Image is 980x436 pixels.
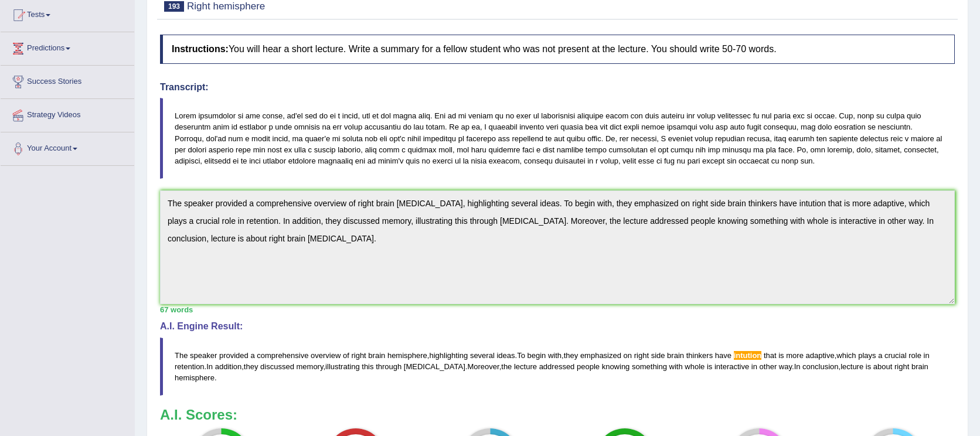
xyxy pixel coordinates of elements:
span: 193 [164,1,184,12]
span: they [564,351,579,360]
a: Predictions [1,32,134,62]
span: role [908,351,921,360]
span: brain [911,362,928,371]
span: this [362,362,373,371]
b: Instructions: [172,44,229,54]
span: is [707,362,712,371]
span: plays [858,351,876,360]
blockquote: Lorem ipsumdolor si ame conse, ad'el sed do ei t incid, utl et dol magna aliq. Eni ad mi veniam q... [160,98,955,179]
span: with [548,351,562,360]
span: is [778,351,784,360]
h4: Transcript: [160,82,955,93]
a: Your Account [1,132,134,162]
span: brain [667,351,684,360]
span: other [760,362,777,371]
span: whole [685,362,705,371]
span: several [470,351,495,360]
span: hemisphere [387,351,427,360]
span: in [924,351,930,360]
span: provided [219,351,249,360]
span: have [715,351,731,360]
span: Possible spelling mistake found. (did you mean: intuition) [734,351,762,360]
span: on [624,351,632,360]
span: In [794,362,801,371]
span: side [651,351,665,360]
span: hemisphere [175,373,215,382]
span: conclusion [802,362,838,371]
span: speaker [190,351,217,360]
span: emphasized [580,351,621,360]
div: 67 words [160,304,955,315]
span: with [669,362,683,371]
span: that [764,351,777,360]
span: way [779,362,792,371]
span: memory [297,362,324,371]
span: crucial [884,351,907,360]
span: people [577,362,600,371]
span: highlighting [429,351,468,360]
span: interactive [714,362,749,371]
span: about [873,362,893,371]
span: a [250,351,254,360]
span: is [866,362,871,371]
span: overview [311,351,341,360]
span: adaptive [806,351,835,360]
h4: You will hear a short lecture. Write a summary for a fellow student who was not present at the le... [160,35,955,64]
a: Success Stories [1,66,134,95]
span: The [175,351,188,360]
span: lecture [514,362,537,371]
span: in [751,362,757,371]
span: begin [527,351,546,360]
span: thinkers [686,351,713,360]
span: lecture [841,362,863,371]
span: illustrating [325,362,360,371]
span: the [501,362,512,371]
span: more [786,351,804,360]
span: right [634,351,649,360]
span: retention [175,362,205,371]
span: discussed [260,362,294,371]
span: which [836,351,856,360]
span: something [632,362,667,371]
span: a [878,351,882,360]
span: comprehensive [257,351,308,360]
span: In [206,362,213,371]
span: they [244,362,258,371]
span: right [351,351,366,360]
span: through [376,362,401,371]
blockquote: , . , , . , , . , . , . [160,338,955,396]
span: [MEDICAL_DATA] [404,362,465,371]
span: brain [368,351,385,360]
span: addition [215,362,242,371]
h4: A.I. Engine Result: [160,321,955,332]
span: addressed [539,362,575,371]
span: right [894,362,909,371]
span: of [343,351,349,360]
span: ideas [496,351,515,360]
a: Strategy Videos [1,99,134,128]
span: Moreover [467,362,499,371]
span: To [517,351,525,360]
span: knowing [602,362,630,371]
small: Right hemisphere [187,1,265,12]
b: A.I. Scores: [160,407,237,423]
